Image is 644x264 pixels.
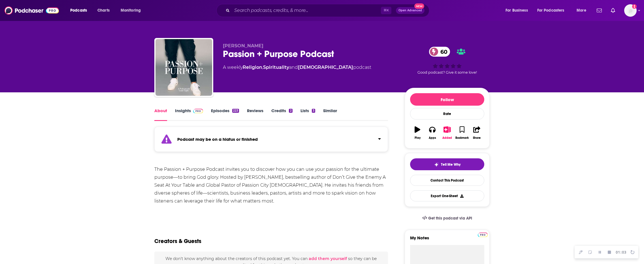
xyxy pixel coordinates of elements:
span: Open Advanced [398,9,422,12]
a: Show notifications dropdown [609,6,617,15]
a: Contact This Podcast [410,175,484,186]
button: open menu [534,6,573,15]
button: Added [440,123,455,143]
span: For Podcasters [537,7,564,14]
div: 223 [232,109,239,113]
button: Export One-Sheet [410,190,484,201]
button: add them yourself [309,256,347,261]
div: Added [442,136,452,140]
section: Click to expand status details [154,130,388,152]
div: A weekly podcast [223,64,371,71]
span: Podcasts [70,7,87,14]
a: Similar [323,108,337,121]
div: Share [473,136,481,140]
div: Bookmark [455,136,469,140]
img: Podchaser Pro [193,109,203,113]
div: 60Good podcast? Give it some love! [405,43,490,78]
img: User Profile [624,4,637,17]
span: More [577,7,586,14]
span: 60 [435,47,450,57]
label: My Notes [410,235,484,245]
button: open menu [117,6,148,15]
h2: Creators & Guests [154,238,201,245]
button: Play [410,123,425,143]
a: Lists3 [300,108,315,121]
span: Monitoring [121,7,141,14]
a: Charts [94,6,113,15]
img: Passion + Purpose Podcast [155,39,212,96]
button: Show profile menu [624,4,637,17]
a: Show notifications dropdown [594,6,604,15]
div: 2 [289,109,292,113]
span: Charts [97,7,110,14]
a: About [154,108,167,121]
div: Search podcasts, credits, & more... [222,4,435,17]
button: open menu [66,6,94,15]
button: Share [470,123,484,143]
button: open menu [573,6,593,15]
input: Search podcasts, credits, & more... [232,6,381,15]
div: Play [415,136,421,140]
a: Get this podcast via API [418,211,477,225]
span: Logged in as scottb4744 [624,4,637,17]
div: Rate [410,108,484,120]
span: New [414,3,425,9]
span: [PERSON_NAME] [223,43,263,48]
a: Reviews [247,108,263,121]
span: Tell Me Why [441,162,460,167]
a: Credits2 [271,108,292,121]
span: , [262,65,263,70]
a: Religion [243,65,262,70]
a: Spirituality [263,65,289,70]
button: Open AdvancedNew [396,7,425,14]
a: Pro website [478,232,488,237]
img: tell me why sparkle [434,162,439,167]
span: ⌘ K [381,7,391,14]
button: Bookmark [455,123,469,143]
div: 3 [312,109,315,113]
span: and [289,65,298,70]
img: Podchaser - Follow, Share and Rate Podcasts [5,5,59,16]
strong: Podcast may be on a hiatus or finished [177,137,258,142]
a: 60 [429,47,450,57]
img: Podchaser Pro [478,233,488,237]
button: open menu [502,6,535,15]
svg: Add a profile image [632,4,637,9]
div: Apps [429,136,436,140]
button: Follow [410,93,484,106]
a: Episodes223 [211,108,239,121]
span: For Business [506,7,528,14]
div: The Passion + Purpose Podcast invites you to discover how you can use your passion for the ultima... [154,165,388,205]
button: Apps [425,123,440,143]
a: [DEMOGRAPHIC_DATA] [298,65,353,70]
span: Get this podcast via API [428,216,472,221]
button: tell me why sparkleTell Me Why [410,158,484,170]
a: InsightsPodchaser Pro [175,108,203,121]
span: Good podcast? Give it some love! [417,70,477,74]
